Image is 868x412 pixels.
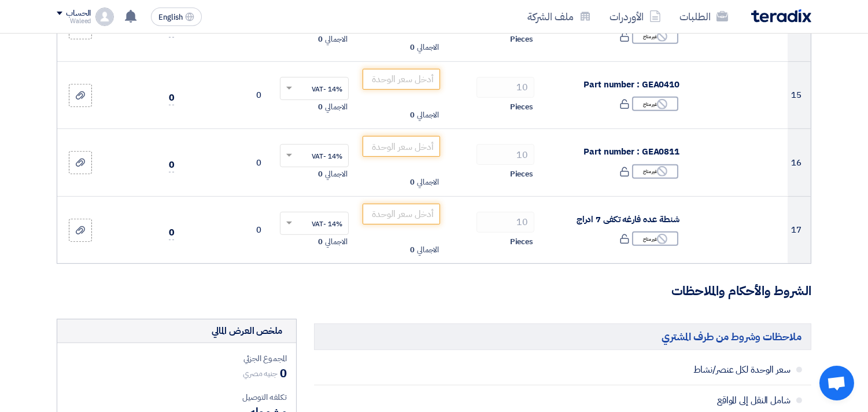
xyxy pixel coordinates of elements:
[410,364,791,376] span: سعر الوحدة لكل عنصر/نشاط
[410,395,791,406] span: شامل النقل إلى المواقع
[158,13,183,21] span: English
[417,244,439,256] span: الاجمالي
[363,204,441,225] input: أدخل سعر الوحدة
[325,34,347,45] span: الاجمالي
[410,109,415,121] span: 0
[57,18,91,24] div: Waleed
[583,145,679,158] span: Part number : GEA0811
[510,168,533,180] span: Pieces
[410,176,415,188] span: 0
[410,42,415,53] span: 0
[600,3,670,30] a: الأوردرات
[410,244,415,256] span: 0
[280,212,349,235] ng-select: VAT
[318,34,323,45] span: 0
[510,101,533,113] span: Pieces
[57,282,811,300] h3: الشروط والأحكام والملاحظات
[280,144,349,167] ng-select: VAT
[670,3,737,30] a: الطلبات
[363,136,441,157] input: أدخل سعر الوحدة
[632,30,678,44] div: غير متاح
[318,101,323,113] span: 0
[632,97,678,111] div: غير متاح
[788,61,811,129] td: 15
[183,61,271,129] td: 0
[67,352,287,365] div: المجموع الجزئي
[318,236,323,248] span: 0
[510,34,533,45] span: Pieces
[151,8,202,26] button: English
[183,196,271,263] td: 0
[477,144,534,165] input: RFQ_STEP1.ITEMS.2.AMOUNT_TITLE
[67,391,287,403] div: تكلفه التوصيل
[363,69,441,90] input: أدخل سعر الوحدة
[577,213,679,226] span: شنطة عده فارغه تكفى 7 ادراج
[212,324,282,338] div: ملخص العرض المالي
[243,367,278,380] span: جنيه مصري
[751,9,811,23] img: Teradix logo
[632,231,678,246] div: غير متاح
[417,109,439,121] span: الاجمالي
[819,366,854,400] div: Open chat
[788,196,811,263] td: 17
[583,78,679,91] span: Part number : GEA0410
[417,42,439,53] span: الاجمالي
[66,9,91,19] div: الحساب
[314,323,811,350] h5: ملاحظات وشروط من طرف المشتري
[169,158,175,172] span: 0
[169,91,175,105] span: 0
[280,365,287,382] span: 0
[325,236,347,248] span: الاجمالي
[477,212,534,233] input: RFQ_STEP1.ITEMS.2.AMOUNT_TITLE
[95,8,114,26] img: profile_test.png
[325,168,347,180] span: الاجمالي
[788,129,811,197] td: 16
[510,236,533,248] span: Pieces
[417,176,439,188] span: الاجمالي
[518,3,600,30] a: ملف الشركة
[477,77,534,98] input: RFQ_STEP1.ITEMS.2.AMOUNT_TITLE
[280,77,349,100] ng-select: VAT
[183,129,271,197] td: 0
[325,101,347,113] span: الاجمالي
[632,164,678,179] div: غير متاح
[169,226,175,240] span: 0
[318,168,323,180] span: 0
